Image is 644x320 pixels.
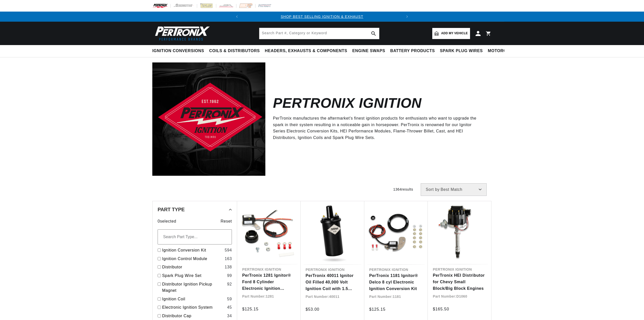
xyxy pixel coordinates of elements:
button: Translation missing: en.sections.announcements.next_announcement [402,12,412,22]
div: 163 [225,256,232,262]
span: Coils & Distributors [209,48,260,54]
span: Engine Swaps [352,48,385,54]
img: Pertronix Ignition [152,62,265,175]
input: Search Part #, Category or Keyword [259,28,379,39]
img: Pertronix [152,25,210,42]
a: PerTronix 1281 Ignitor® Ford 8 Cylinder Electronic Ignition Conversion Kit [242,272,296,292]
a: Distributor [162,264,223,270]
a: PerTronix HEI Distributor for Chevy Small Block/Big Block Engines [433,272,486,292]
span: Battery Products [390,48,435,54]
div: 138 [225,264,232,270]
a: Ignition Conversion Kit [162,247,223,254]
summary: Battery Products [388,45,437,57]
a: Ignition Coil [162,296,225,302]
h2: Pertronix Ignition [273,97,421,109]
summary: Spark Plug Wires [437,45,485,57]
select: Sort by [421,183,487,196]
input: Search Part Type... [158,229,232,244]
button: Translation missing: en.sections.announcements.previous_announcement [232,12,242,22]
a: Ignition Control Module [162,256,223,262]
slideshow-component: Translation missing: en.sections.announcements.announcement_bar [140,12,504,22]
summary: Headers, Exhausts & Components [262,45,350,57]
div: 45 [227,304,232,311]
span: Motorcycle [488,48,518,54]
span: Sort by [426,188,440,192]
a: Spark Plug Wire Set [162,272,225,279]
p: PerTronix manufactures the aftermarket's finest ignition products for enthusiasts who want to upg... [273,115,484,141]
a: Add my vehicle [432,28,470,39]
span: Spark Plug Wires [440,48,483,54]
a: PerTronix 1181 Ignitor® Delco 8 cyl Electronic Ignition Conversion Kit [369,272,423,292]
a: PerTronix 40011 Ignitor Oil Filled 40,000 Volt Ignition Coil with 1.5 Ohms Resistance in Black [306,272,359,292]
div: 99 [227,272,232,279]
button: search button [368,28,379,39]
span: 0 selected [158,218,176,225]
a: Distributor Cap [162,313,225,319]
summary: Coils & Distributors [207,45,262,57]
a: Distributor Ignition Pickup Magnet [162,281,225,294]
span: 1364 results [393,187,413,191]
div: 59 [227,296,232,302]
summary: Ignition Conversions [152,45,207,57]
span: Reset [221,218,232,225]
summary: Motorcycle [485,45,520,57]
a: SHOP BEST SELLING IGNITION & EXHAUST [281,15,363,19]
div: Announcement [242,14,402,19]
span: Part Type [158,207,185,212]
div: 594 [225,247,232,254]
div: 92 [227,281,232,288]
div: 34 [227,313,232,319]
summary: Engine Swaps [350,45,388,57]
span: Ignition Conversions [152,48,204,54]
span: Headers, Exhausts & Components [265,48,347,54]
span: Add my vehicle [441,31,468,36]
div: 1 of 2 [242,14,402,19]
a: Electronic Ignition System [162,304,225,311]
